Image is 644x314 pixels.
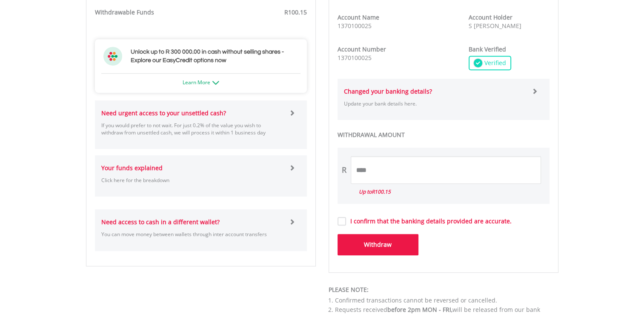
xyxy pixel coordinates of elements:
[342,165,346,176] div: R
[482,59,506,67] span: Verified
[101,164,163,172] strong: Your funds explained
[101,218,220,226] strong: Need access to cash in a different wallet?
[101,231,283,238] p: You can move money between wallets through inter account transfers
[101,109,226,117] strong: Need urgent access to your unsettled cash?
[387,305,452,314] span: before 2pm MON - FRI,
[101,122,283,136] p: If you would prefer to not wait. For just 0.2% of the value you wish to withdraw from unsettled c...
[95,8,154,16] strong: Withdrawable Funds
[183,79,219,86] a: Learn More
[338,45,386,53] strong: Account Number
[338,22,372,30] span: 1370100025
[101,209,301,251] a: Need access to cash in a different wallet? You can move money between wallets through inter accou...
[131,48,298,65] h3: Unlock up to R 300 000.00 in cash without selling shares - Explore our EasyCredit options now
[338,131,550,139] label: WITHDRAWAL AMOUNT
[101,177,283,184] p: Click here for the breakdown
[338,54,372,62] span: 1370100025
[346,217,512,226] label: I confirm that the banking details provided are accurate.
[212,81,219,85] img: ec-arrow-down.png
[103,47,122,66] img: ec-flower.svg
[469,22,521,30] span: S [PERSON_NAME]
[344,87,432,95] strong: Changed your banking details?
[372,188,391,195] span: R100.15
[359,188,391,195] i: Up to
[344,100,526,107] p: Update your bank details here.
[469,45,506,53] strong: Bank Verified
[338,13,379,21] strong: Account Name
[338,234,418,255] button: Withdraw
[335,296,558,305] li: Confirmed transactions cannot be reversed or cancelled.
[469,13,512,21] strong: Account Holder
[284,8,307,16] span: R100.15
[329,285,558,294] div: PLEASE NOTE:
